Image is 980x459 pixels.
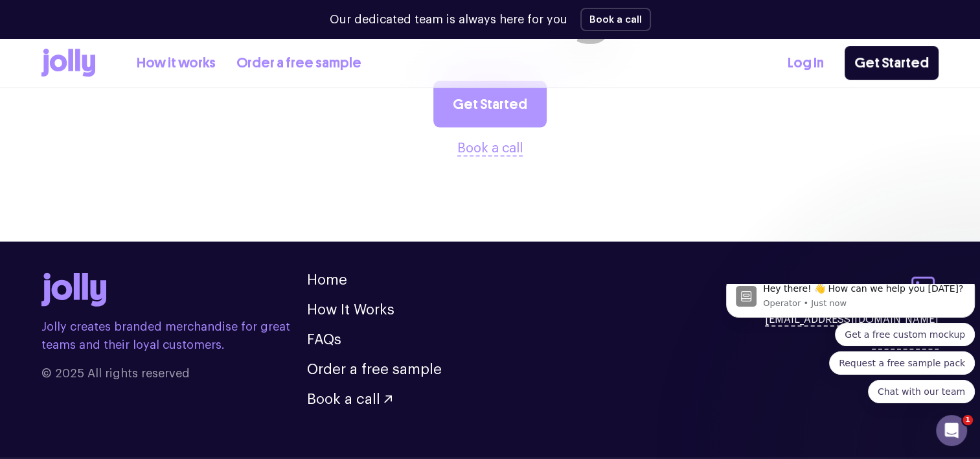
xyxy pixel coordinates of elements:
button: Book a call [580,8,651,31]
iframe: Intercom notifications message [721,284,980,424]
img: Profile image for Operator [15,2,36,23]
span: 1 [963,415,973,425]
span: Book a call [307,392,380,406]
button: Quick reply: Get a free custom mockup [114,39,254,62]
a: Get Started [845,46,939,80]
p: Our dedicated team is always here for you [330,11,567,29]
a: How It Works [307,303,394,317]
a: Order a free sample [307,362,442,377]
a: How it works [137,53,216,74]
p: Message from Operator, sent Just now [42,14,244,25]
button: Book a call [457,138,523,159]
div: Quick reply options [5,39,254,119]
a: Get Started [433,81,547,128]
iframe: Intercom live chat [936,415,967,446]
a: Order a free sample [236,53,361,74]
a: Home [307,273,347,287]
button: Quick reply: Chat with our team [147,96,254,119]
span: © 2025 All rights reserved [41,364,307,383]
button: Book a call [307,392,392,406]
button: Quick reply: Request a free sample pack [108,67,254,91]
a: Log In [788,53,824,74]
a: FAQs [307,333,341,347]
p: Jolly creates branded merchandise for great teams and their loyal customers. [41,318,307,354]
